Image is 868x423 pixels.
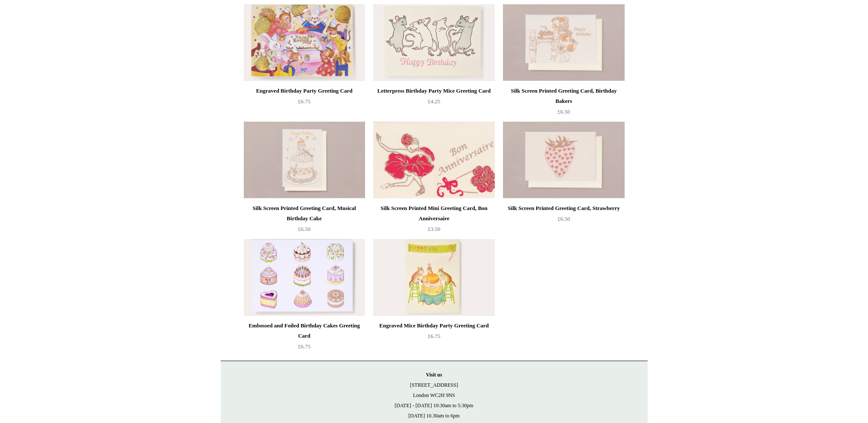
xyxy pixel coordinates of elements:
img: Silk Screen Printed Greeting Card, Birthday Bakers [503,4,624,81]
div: Embossed and Foiled Birthday Cakes Greeting Card [246,321,363,341]
a: Silk Screen Printed Greeting Card, Musical Birthday Cake Silk Screen Printed Greeting Card, Music... [244,122,365,198]
div: Engraved Mice Birthday Party Greeting Card [375,321,492,331]
img: Silk Screen Printed Mini Greeting Card, Bon Anniversaire [373,122,494,198]
a: Engraved Birthday Party Greeting Card Engraved Birthday Party Greeting Card [244,4,365,81]
img: Silk Screen Printed Greeting Card, Musical Birthday Cake [244,122,365,198]
a: Engraved Mice Birthday Party Greeting Card Engraved Mice Birthday Party Greeting Card [373,239,494,316]
span: £6.75 [298,98,310,105]
img: Silk Screen Printed Greeting Card, Strawberry [503,122,624,198]
div: Silk Screen Printed Mini Greeting Card, Bon Anniversaire [375,203,492,224]
a: Engraved Birthday Party Greeting Card £6.75 [244,86,365,121]
div: Letterpress Birthday Party Mice Greeting Card [375,86,492,96]
a: Letterpress Birthday Party Mice Greeting Card Letterpress Birthday Party Mice Greeting Card [373,4,494,81]
span: £3.50 [428,226,440,232]
strong: Visit us [426,372,442,378]
span: £6.75 [428,333,440,339]
a: Silk Screen Printed Greeting Card, Musical Birthday Cake £6.50 [244,203,365,238]
a: Silk Screen Printed Mini Greeting Card, Bon Anniversaire £3.50 [373,203,494,238]
img: Engraved Mice Birthday Party Greeting Card [373,239,494,316]
img: Engraved Birthday Party Greeting Card [244,4,365,81]
span: £4.25 [428,98,440,105]
a: Silk Screen Printed Greeting Card, Birthday Bakers £6.50 [503,86,624,121]
img: Letterpress Birthday Party Mice Greeting Card [373,4,494,81]
span: £6.75 [298,343,310,350]
a: Silk Screen Printed Greeting Card, Birthday Bakers Silk Screen Printed Greeting Card, Birthday Ba... [503,4,624,81]
a: Silk Screen Printed Greeting Card, Strawberry £6.50 [503,203,624,238]
a: Silk Screen Printed Mini Greeting Card, Bon Anniversaire Silk Screen Printed Mini Greeting Card, ... [373,122,494,198]
a: Embossed and Foiled Birthday Cakes Greeting Card Embossed and Foiled Birthday Cakes Greeting Card [244,239,365,316]
div: Silk Screen Printed Greeting Card, Musical Birthday Cake [246,203,363,224]
span: £6.50 [558,216,570,222]
a: Letterpress Birthday Party Mice Greeting Card £4.25 [373,86,494,121]
img: Embossed and Foiled Birthday Cakes Greeting Card [244,239,365,316]
a: Embossed and Foiled Birthday Cakes Greeting Card £6.75 [244,321,365,356]
a: Engraved Mice Birthday Party Greeting Card £6.75 [373,321,494,356]
span: £6.50 [298,226,310,232]
div: Silk Screen Printed Greeting Card, Birthday Bakers [505,86,622,106]
div: Silk Screen Printed Greeting Card, Strawberry [505,203,622,213]
span: £6.50 [558,108,570,115]
div: Engraved Birthday Party Greeting Card [246,86,363,96]
a: Silk Screen Printed Greeting Card, Strawberry Silk Screen Printed Greeting Card, Strawberry [503,122,624,198]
